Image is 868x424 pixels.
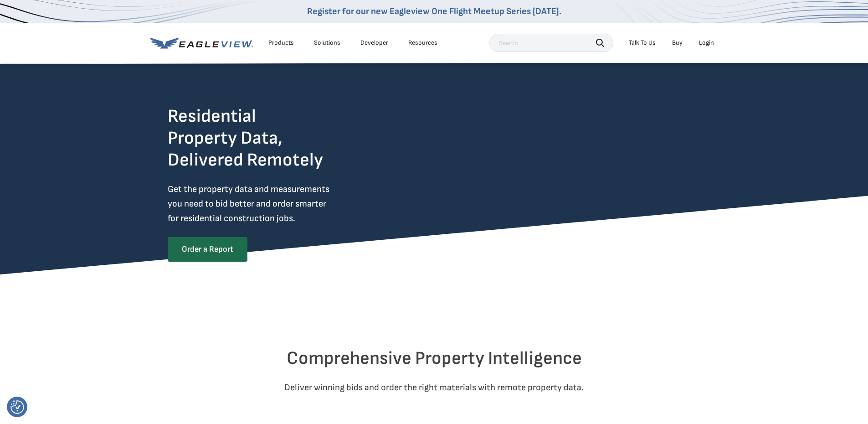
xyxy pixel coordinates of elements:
a: Buy [672,39,683,47]
a: Developer [360,39,388,47]
div: Resources [408,39,437,47]
h2: Residential Property Data, Delivered Remotely [168,105,323,171]
a: Order a Report [168,237,247,262]
p: Deliver winning bids and order the right materials with remote property data. [168,380,701,395]
p: Get the property data and measurements you need to bid better and order smarter for residential c... [168,182,367,226]
div: Solutions [314,39,340,47]
button: Consent Preferences [10,400,24,414]
input: Search [489,34,613,52]
div: Login [699,39,714,47]
div: Talk To Us [629,39,656,47]
div: Products [268,39,294,47]
h2: Comprehensive Property Intelligence [168,347,701,369]
img: Revisit consent button [10,400,24,414]
a: Register for our new Eagleview One Flight Meetup Series [DATE]. [307,6,561,17]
